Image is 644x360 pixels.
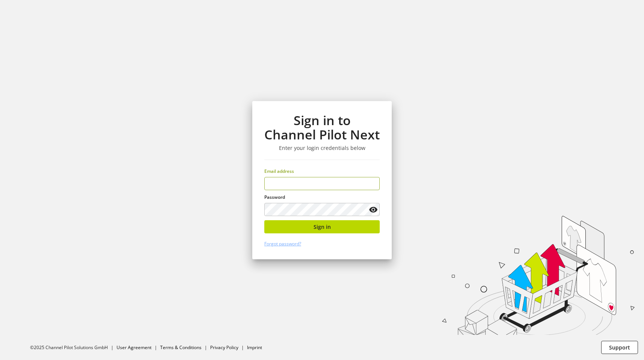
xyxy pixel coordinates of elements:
[117,344,152,351] a: User Agreement
[210,344,238,351] a: Privacy Policy
[264,113,380,142] h1: Sign in to Channel Pilot Next
[30,344,117,351] li: ©2025 Channel Pilot Solutions GmbH
[264,168,294,174] span: Email address
[314,223,331,231] span: Sign in
[609,343,630,351] span: Support
[601,341,638,354] button: Support
[247,344,262,351] a: Imprint
[264,241,301,247] a: Forgot password?
[264,194,285,200] span: Password
[367,179,376,188] keeper-lock: Open Keeper Popup
[160,344,202,351] a: Terms & Conditions
[264,220,380,233] button: Sign in
[264,145,380,151] h3: Enter your login credentials below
